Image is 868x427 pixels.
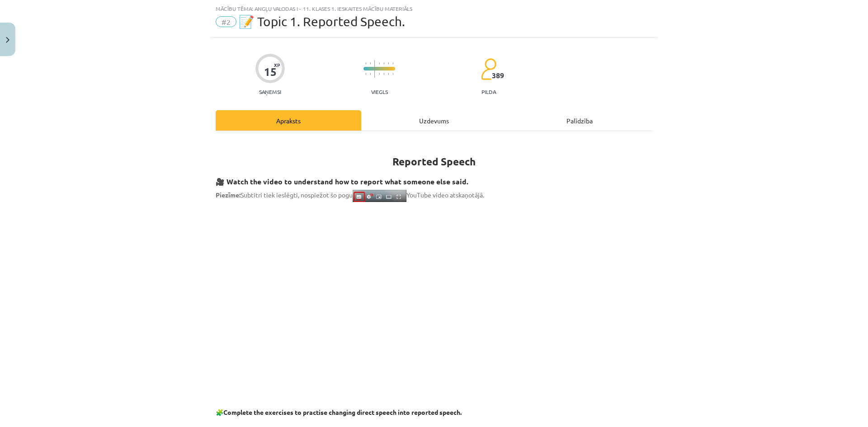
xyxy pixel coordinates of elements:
[507,110,652,131] div: Palīdzība
[388,73,389,75] img: icon-short-line-57e1e144782c952c97e751825c79c345078a6d821885a25fce030b3d8c18986b.svg
[216,191,241,199] strong: Piezīme:
[216,408,652,417] p: 🧩
[365,62,366,65] img: icon-short-line-57e1e144782c952c97e751825c79c345078a6d821885a25fce030b3d8c18986b.svg
[239,14,405,29] span: 📝 Topic 1. Reported Speech.
[374,60,375,78] img: icon-long-line-d9ea69661e0d244f92f715978eff75569469978d946b2353a9bb055b3ed8787d.svg
[255,89,285,95] p: Saņemsi
[370,62,371,65] img: icon-short-line-57e1e144782c952c97e751825c79c345078a6d821885a25fce030b3d8c18986b.svg
[216,16,236,27] span: #2
[388,62,389,65] img: icon-short-line-57e1e144782c952c97e751825c79c345078a6d821885a25fce030b3d8c18986b.svg
[223,408,462,416] strong: Complete the exercises to practise changing direct speech into reported speech.
[492,71,504,80] span: 389
[383,73,384,75] img: icon-short-line-57e1e144782c952c97e751825c79c345078a6d821885a25fce030b3d8c18986b.svg
[6,37,9,43] img: icon-close-lesson-0947bae3869378f0d4975bcd49f059093ad1ed9edebbc8119c70593378902aed.svg
[216,191,484,199] span: Subtitri tiek ieslēgti, nospiežot šo pogu YouTube video atskaņotājā.
[361,110,507,131] div: Uzdevums
[274,62,280,67] span: XP
[370,73,371,75] img: icon-short-line-57e1e144782c952c97e751825c79c345078a6d821885a25fce030b3d8c18986b.svg
[216,110,361,131] div: Apraksts
[392,73,393,75] img: icon-short-line-57e1e144782c952c97e751825c79c345078a6d821885a25fce030b3d8c18986b.svg
[216,5,652,12] div: Mācību tēma: Angļu valodas i - 11. klases 1. ieskaites mācību materiāls
[383,62,384,65] img: icon-short-line-57e1e144782c952c97e751825c79c345078a6d821885a25fce030b3d8c18986b.svg
[392,155,476,168] strong: Reported Speech
[264,66,277,78] div: 15
[392,62,393,65] img: icon-short-line-57e1e144782c952c97e751825c79c345078a6d821885a25fce030b3d8c18986b.svg
[481,89,496,95] p: pilda
[379,73,380,75] img: icon-short-line-57e1e144782c952c97e751825c79c345078a6d821885a25fce030b3d8c18986b.svg
[481,58,496,80] img: students-c634bb4e5e11cddfef0936a35e636f08e4e9abd3cc4e673bd6f9a4125e45ecb1.svg
[371,89,388,95] p: Viegls
[365,73,366,75] img: icon-short-line-57e1e144782c952c97e751825c79c345078a6d821885a25fce030b3d8c18986b.svg
[379,62,380,65] img: icon-short-line-57e1e144782c952c97e751825c79c345078a6d821885a25fce030b3d8c18986b.svg
[216,177,468,186] strong: 🎥 Watch the video to understand how to report what someone else said.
